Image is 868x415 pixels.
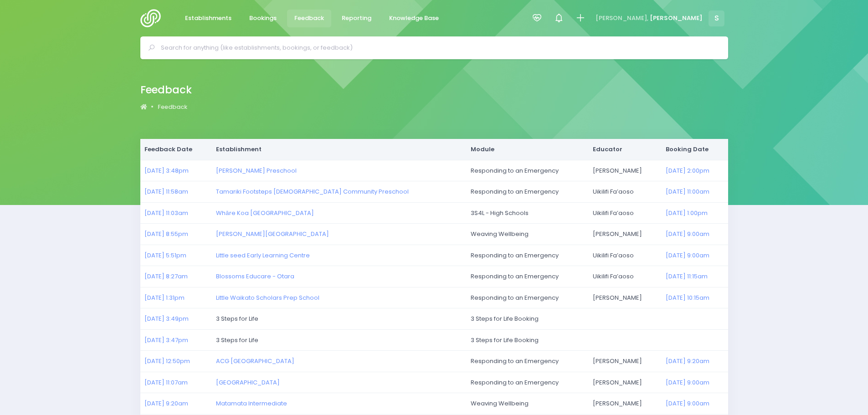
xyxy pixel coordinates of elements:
a: [DATE] 3:48pm [144,166,189,175]
a: [DATE] 3:49pm [144,314,189,323]
th: Module [466,139,588,160]
a: Bookings [242,10,284,27]
a: [DATE] 8:27am [144,272,188,281]
td: Responding to an Emergency [466,287,588,308]
a: [DATE] 9:00am [666,251,709,260]
a: Blossoms Educare - Otara [216,272,294,281]
td: Responding to an Emergency [466,266,588,287]
a: [DATE] 9:20am [144,399,188,408]
td: Responding to an Emergency [466,181,588,203]
td: 3 Steps for Life Booking [466,329,728,351]
td: Responding to an Emergency [466,372,588,393]
a: ACG [GEOGRAPHIC_DATA] [216,357,294,365]
span: S [709,10,724,26]
a: [DATE] 1:00pm [666,209,708,217]
td: Uikilifi Fa’aoso [588,266,662,287]
a: [DATE] 9:00am [666,230,709,238]
td: Responding to an Emergency [466,160,588,181]
a: Tamariki Footsteps [DEMOGRAPHIC_DATA] Community Preschool [216,187,409,196]
td: [PERSON_NAME] [588,224,662,245]
a: [DATE] 2:00pm [666,166,709,175]
a: Little Waikato Scholars Prep School [216,293,319,302]
th: Educator [588,139,662,160]
td: Responding to an Emergency [466,351,588,372]
td: Responding to an Emergency [466,245,588,266]
a: [DATE] 1:31pm [144,293,185,302]
span: Knowledge Base [389,14,439,23]
a: [DATE] 8:55pm [144,230,188,238]
span: Bookings [249,14,277,23]
span: [PERSON_NAME], [596,14,648,23]
a: [DATE] 11:58am [144,187,188,196]
h2: Feedback [140,84,192,96]
span: 3 Steps for Life [216,336,258,344]
th: Feedback Date [140,139,212,160]
a: [DATE] 11:15am [666,272,708,281]
a: Reporting [334,10,379,27]
td: Weaving Wellbeing [466,393,588,415]
a: Matamata Intermediate [216,399,287,408]
span: [PERSON_NAME] [650,14,703,23]
a: [DATE] 10:15am [666,293,709,302]
td: [PERSON_NAME] [588,372,662,393]
td: [PERSON_NAME] [588,287,662,308]
img: Logo [140,9,166,27]
a: Little seed Early Learning Centre [216,251,310,260]
a: [DATE] 9:00am [666,378,709,387]
a: Whāre Koa [GEOGRAPHIC_DATA] [216,209,313,217]
a: Feedback [158,102,187,112]
a: Establishments [178,10,239,27]
a: [PERSON_NAME] Preschool [216,166,297,175]
td: 3S4L - High Schools [466,202,588,224]
td: Uikilifi Fa’aoso [588,202,662,224]
span: Reporting [342,14,371,23]
a: [DATE] 5:51pm [144,251,186,260]
th: Booking Date [662,139,728,160]
a: [DATE] 9:00am [666,399,709,408]
span: Feedback [294,14,324,23]
td: Uikilifi Fa’aoso [588,245,662,266]
input: Search for anything (like establishments, bookings, or feedback) [161,41,715,55]
a: Knowledge Base [382,10,447,27]
a: Feedback [287,10,332,27]
td: [PERSON_NAME] [588,393,662,415]
a: [DATE] 11:00am [666,187,709,196]
a: [DATE] 11:03am [144,209,188,217]
th: Establishment [212,139,466,160]
a: [DATE] 12:50pm [144,357,190,365]
a: [DATE] 11:07am [144,378,188,387]
a: [PERSON_NAME][GEOGRAPHIC_DATA] [216,230,329,238]
td: Uikilifi Fa’aoso [588,181,662,203]
a: [GEOGRAPHIC_DATA] [216,378,280,387]
a: [DATE] 9:20am [666,357,709,365]
a: [DATE] 3:47pm [144,336,188,344]
td: 3 Steps for Life Booking [466,308,728,330]
td: Weaving Wellbeing [466,224,588,245]
td: [PERSON_NAME] [588,160,662,181]
span: Establishments [185,14,231,23]
td: [PERSON_NAME] [588,351,662,372]
span: 3 Steps for Life [216,314,258,323]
